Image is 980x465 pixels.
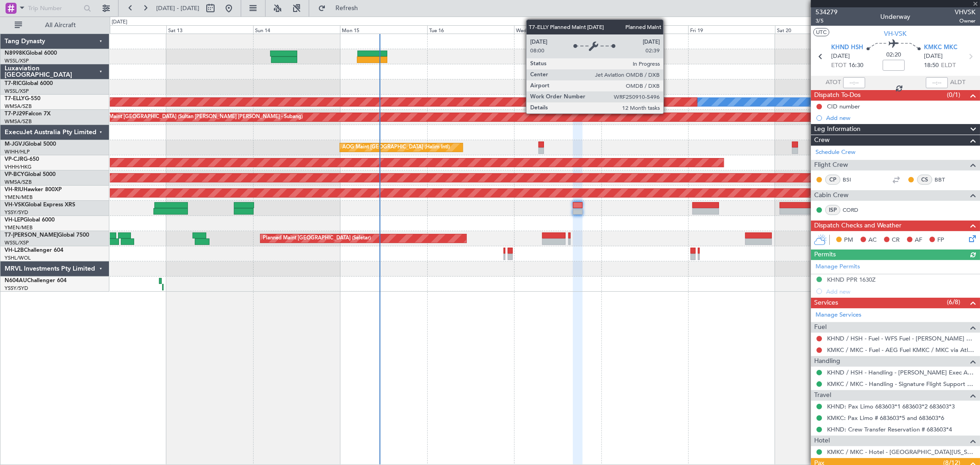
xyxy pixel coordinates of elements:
div: CP [825,175,840,185]
span: [DATE] [831,52,850,61]
span: N604AU [5,278,27,284]
a: YSSY/SYD [5,209,28,216]
div: Planned Maint [GEOGRAPHIC_DATA] (Seletar) [263,232,371,245]
div: Planned Maint [GEOGRAPHIC_DATA] (Sultan [PERSON_NAME] [PERSON_NAME] - Subang) [89,110,303,124]
div: Sat 13 [166,25,253,34]
a: WMSA/SZB [5,103,32,110]
span: 18:50 [924,61,939,70]
span: FP [937,236,944,245]
span: ELDT [941,61,956,70]
a: N604AUChallenger 604 [5,278,67,284]
a: VHHH/HKG [5,164,32,170]
span: AF [915,236,922,245]
span: Fuel [814,322,827,333]
span: VH-RIU [5,187,23,193]
span: Leg Information [814,124,861,135]
a: KMKC: Pax Limo # 683603*5 and 683603*6 [827,414,944,422]
a: T7-[PERSON_NAME]Global 7500 [5,232,89,238]
span: 534279 [816,7,838,17]
div: Underway [881,12,911,22]
span: Dispatch Checks and Weather [814,221,901,231]
span: (0/1) [947,90,960,100]
span: KMKC MKC [924,43,957,52]
span: VH-VSK [884,29,907,39]
input: Trip Number [28,1,81,15]
a: T7-ELLYG-550 [5,96,40,102]
span: T7-PJ29 [5,111,25,117]
span: Hotel [814,436,830,446]
span: VP-BCY [5,172,24,177]
span: 3/5 [816,17,838,25]
span: T7-ELLY [5,96,25,102]
span: Travel [814,390,831,401]
a: YSSY/SYD [5,285,28,292]
a: VP-BCYGlobal 5000 [5,172,56,177]
a: KHND: Pax Limo 683603*1 683603*2 683603*3 [827,403,955,410]
button: All Aircraft [10,18,100,33]
div: Add new [826,114,975,122]
a: T7-PJ29Falcon 7X [5,111,51,117]
a: YSHL/WOL [5,255,31,261]
span: Refresh [328,5,366,11]
a: WIHH/HLP [5,148,30,155]
span: VH-VSK [5,202,25,208]
a: WSSL/XSP [5,88,29,95]
div: Wed 17 [514,25,601,34]
a: YMEN/MEB [5,224,33,231]
a: VH-L2BChallenger 604 [5,248,63,253]
a: VH-RIUHawker 800XP [5,187,62,193]
a: N8998KGlobal 6000 [5,51,57,56]
span: VHVSK [955,7,975,17]
a: VH-LEPGlobal 6000 [5,217,55,223]
button: UTC [813,28,829,36]
a: BSI [843,176,863,184]
span: AC [868,236,877,245]
span: ALDT [950,78,965,87]
span: [DATE] [924,52,943,61]
a: M-JGVJGlobal 5000 [5,142,56,147]
a: WSSL/XSP [5,239,29,246]
span: 16:30 [849,61,863,70]
span: T7-[PERSON_NAME] [5,232,58,238]
span: VP-CJR [5,157,23,162]
button: Refresh [314,1,369,16]
a: Manage Services [816,311,861,320]
a: KHND / HSH - Fuel - WFS Fuel - [PERSON_NAME] Exec KHND / HSH (EJ Asia Only) [827,335,975,342]
span: VH-L2B [5,248,24,253]
div: AOG Maint [GEOGRAPHIC_DATA] (Halim Intl) [342,141,450,154]
span: PM [844,236,853,245]
a: VP-CJRG-650 [5,157,39,162]
span: (6/8) [947,297,960,307]
span: VH-LEP [5,217,23,223]
span: [DATE] - [DATE] [156,4,199,12]
a: KMKC / MKC - Hotel - [GEOGRAPHIC_DATA][US_STATE] [827,448,975,456]
a: T7-RICGlobal 6000 [5,81,53,86]
div: Fri 12 [79,25,166,34]
span: N8998K [5,51,26,56]
div: ISP [825,205,840,215]
div: Sun 14 [253,25,340,34]
span: T7-RIC [5,81,22,86]
a: KHND / HSH - Handling - [PERSON_NAME] Exec Arpt KHND / HSH [827,369,975,376]
span: Flight Crew [814,160,848,170]
span: All Aircraft [24,22,97,28]
div: Thu 18 [601,25,688,34]
a: BBT [935,176,955,184]
a: KHND: Crew Transfer Reservation # 683603*4 [827,425,952,433]
span: Crew [814,135,830,146]
span: Cabin Crew [814,190,849,201]
span: 02:20 [886,51,901,60]
a: VH-VSKGlobal Express XRS [5,202,75,208]
span: M-JGVJ [5,142,25,147]
a: KMKC / MKC - Handling - Signature Flight Support KMKC [827,380,975,388]
span: ETOT [831,61,846,70]
div: Fri 19 [688,25,775,34]
a: WSSL/XSP [5,57,29,64]
span: Dispatch To-Dos [814,90,861,101]
div: Mon 15 [340,25,427,34]
div: CS [917,175,932,185]
span: Handling [814,356,840,367]
div: CID number [827,102,860,110]
a: YMEN/MEB [5,194,33,201]
span: KHND HSH [831,43,863,52]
